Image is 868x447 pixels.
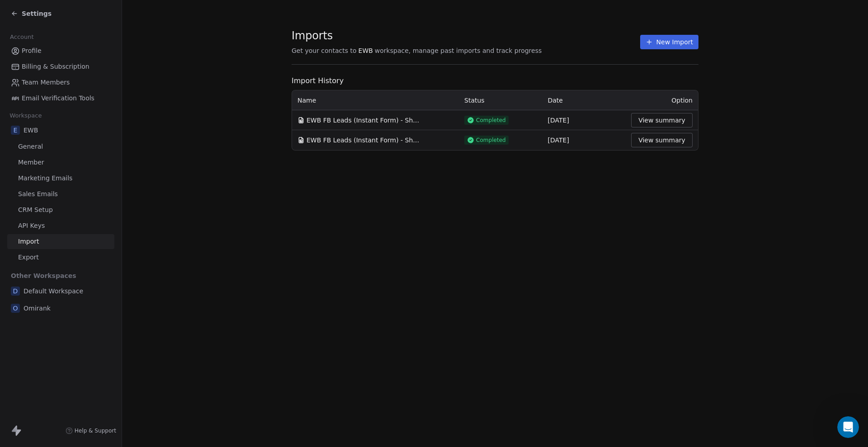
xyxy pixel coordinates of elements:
button: Home [142,4,159,21]
div: hi team, im trying to export al; the contacts. how can i do that? [33,111,174,139]
span: E [11,126,20,135]
button: Emoji picker [14,296,21,303]
img: Profile image for Fin [26,5,40,19]
button: View summary [631,133,693,147]
div: You’ll get replies here and in your email:✉️[EMAIL_ADDRESS][DOMAIN_NAME]Our usual reply time🕒1 da... [7,147,148,216]
span: EWB FB Leads (Instant Form) - Sheet1.csv [307,136,420,145]
b: [EMAIL_ADDRESS][DOMAIN_NAME] [14,170,86,187]
span: Team Members [22,78,70,87]
textarea: Message… [8,277,173,292]
span: D [11,287,20,296]
span: Help & Support [75,427,116,434]
div: [DATE] [548,136,621,145]
div: Fin • 3m ago [14,217,50,222]
button: Start recording [57,296,65,303]
button: Gif picker [28,296,36,303]
a: API Keys [7,218,114,233]
span: General [18,142,43,151]
span: Date [548,97,563,104]
span: Sales Emails [18,189,58,199]
button: Send a message… [155,292,170,307]
span: Import History [292,75,698,86]
span: Profile [22,46,42,56]
span: Status [464,97,485,104]
button: New Import [640,35,698,49]
a: General [7,139,114,154]
div: Fin says… [7,147,174,235]
span: Billing & Subscription [22,62,90,71]
a: Marketing Emails [7,171,114,186]
a: Import [7,234,114,249]
button: Upload attachment [43,296,50,303]
div: Jo says… [7,52,174,111]
span: Workspace [6,109,46,122]
div: Our usual reply time 🕒 [14,192,141,210]
span: Completed [476,117,506,124]
span: Email Verification Tools [22,94,94,103]
span: Name [297,96,316,105]
a: Member [7,155,114,170]
h1: Fin [44,5,55,11]
div: Jo says… [7,111,174,146]
span: Import [18,237,39,246]
div: hi team, im trying to export al; the contacts. how can i do that? [40,116,166,134]
button: go back [6,4,23,21]
span: EWB [24,126,38,135]
span: CRM Setup [18,205,53,215]
a: Billing & Subscription [7,59,114,74]
div: You’ll get replies here and in your email: ✉️ [14,152,141,188]
b: 1 day [22,202,42,209]
span: Member [18,158,44,167]
span: EWB FB Leads (Instant Form) - Sheet1 (1).csv [307,116,420,125]
a: Team Members [7,75,114,90]
span: Completed [476,136,506,144]
div: Close [159,4,175,20]
span: Option [671,97,693,104]
a: Help & Support [66,427,116,434]
span: EWB [359,46,373,55]
span: workspace, manage past imports and track progress [375,46,542,55]
a: Profile [7,43,114,58]
span: Export [18,253,39,262]
iframe: Intercom live chat [837,416,859,438]
span: Other Workspaces [7,268,80,283]
span: Omirank [24,304,51,313]
span: Get your contacts to [292,46,357,55]
a: Sales Emails [7,187,114,202]
a: Email Verification Tools [7,91,114,106]
span: Imports [292,29,542,42]
span: Default Workspace [24,287,83,296]
span: Settings [22,9,52,18]
button: View summary [631,113,693,127]
span: Account [6,30,38,44]
span: Marketing Emails [18,174,72,183]
div: [DATE] [548,116,621,125]
span: O [11,304,20,313]
a: Settings [11,9,52,18]
p: The team can also help [44,11,113,20]
a: CRM Setup [7,202,114,217]
span: API Keys [18,221,45,231]
a: Export [7,250,114,265]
